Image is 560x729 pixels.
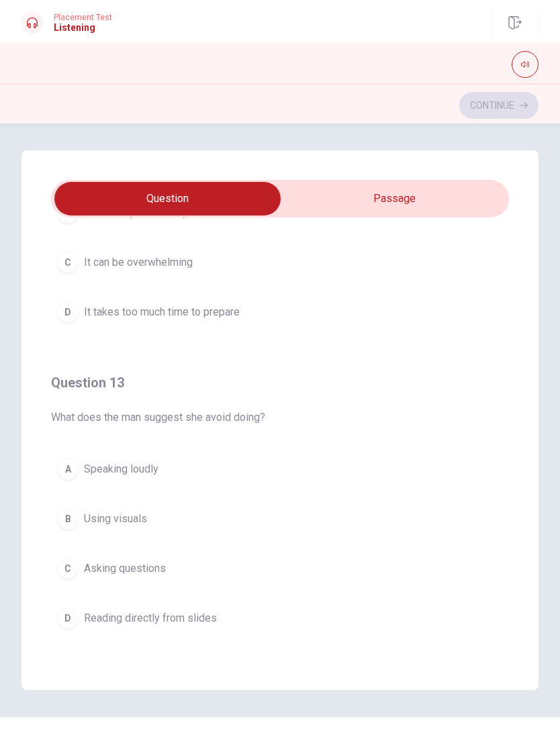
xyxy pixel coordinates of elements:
[54,22,112,33] h1: Listening
[51,295,509,329] button: DIt takes too much time to prepare
[57,252,79,273] div: C
[51,372,509,393] h4: Question 13
[84,304,240,320] span: It takes too much time to prepare
[57,301,79,323] div: D
[84,461,158,477] span: Speaking loudly
[84,610,217,626] span: Reading directly from slides
[84,561,166,577] span: Asking questions
[51,552,509,585] button: CAsking questions
[84,511,147,527] span: Using visuals
[57,458,79,480] div: A
[51,246,509,279] button: CIt can be overwhelming
[57,607,79,629] div: D
[51,601,509,635] button: DReading directly from slides
[84,254,193,271] span: It can be overwhelming
[57,558,79,579] div: C
[57,508,79,530] div: B
[54,13,112,22] span: Placement Test
[51,502,509,536] button: BUsing visuals
[51,409,509,426] span: What does the man suggest she avoid doing?
[51,452,509,486] button: ASpeaking loudly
